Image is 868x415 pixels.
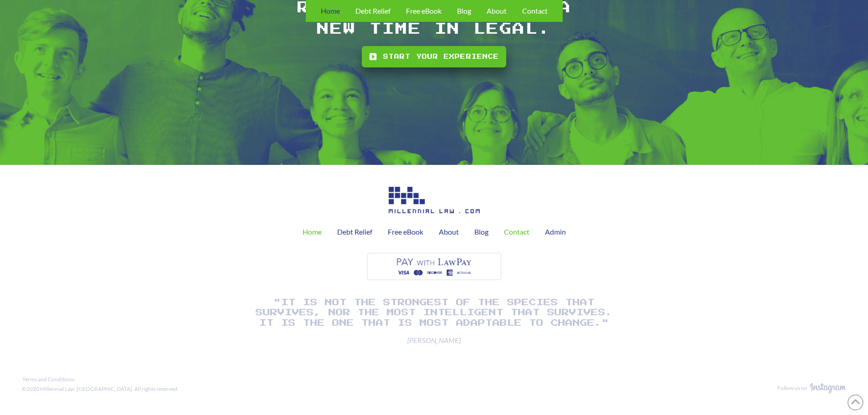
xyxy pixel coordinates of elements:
h1: "It is not the strongest of the species that survives, nor the most intelligent that survives. It... [252,297,616,328]
a: Home [295,220,329,243]
span: Home [321,7,340,15]
a: About [431,220,467,243]
a: Debt Relief [329,220,380,243]
span: Debt Relief [337,228,372,236]
span: About [487,7,507,15]
img: Image [810,383,846,394]
span: Admin [545,228,566,236]
img: Image [389,187,480,214]
span: Contact [504,228,529,236]
span: Free eBook [406,7,442,15]
span: Home [303,228,322,236]
span: [PERSON_NAME] [252,335,616,345]
span: Start your experience [383,52,499,61]
a: Back to Top [847,395,863,410]
span: Free eBook [388,228,423,236]
a: Terms and Conditions [20,374,77,384]
span: About [439,228,459,236]
div: Follow us on [777,384,807,392]
span: Debt Relief [355,7,390,15]
span: Blog [457,7,471,15]
img: Image [365,251,503,282]
span: Terms and Conditions [22,377,74,382]
span: Blog [474,228,488,236]
div: ©2020 Millennial Law, [GEOGRAPHIC_DATA]. All rights reserved. [22,385,179,393]
a: Admin [537,220,574,243]
a: Contact [496,220,537,243]
span: Contact [522,7,548,15]
a: Free eBook [380,220,431,243]
a: Start your experience [362,46,506,67]
a: Blog [467,220,496,243]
